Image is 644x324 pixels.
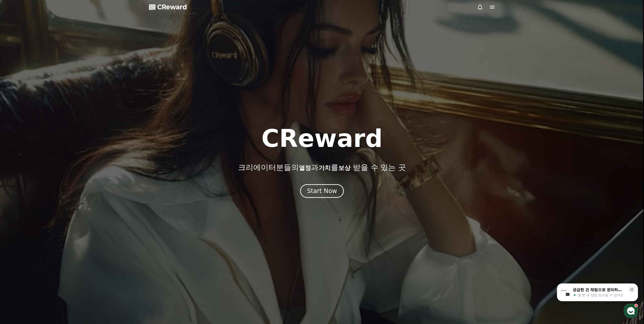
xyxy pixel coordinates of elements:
[300,189,344,194] a: Start Now
[238,163,406,172] p: 크리에이터분들의 과 를 받을 수 있는 곳
[300,184,344,198] button: Start Now
[149,3,187,11] a: CReward
[319,164,331,171] span: 가치
[157,3,187,11] span: CReward
[261,126,383,151] h1: CReward
[338,164,350,171] span: 보상
[307,187,337,195] div: Start Now
[299,164,311,171] span: 열정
